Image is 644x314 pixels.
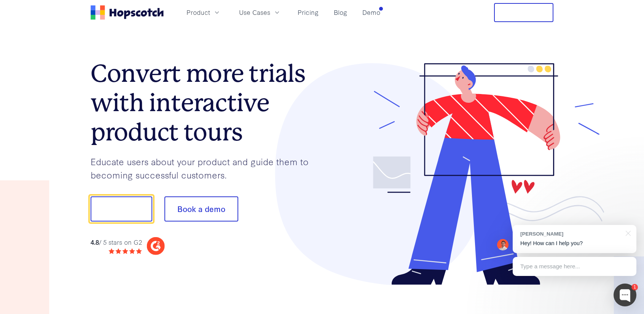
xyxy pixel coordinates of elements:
[359,6,383,19] a: Demo
[331,6,350,19] a: Blog
[187,8,210,17] span: Product
[295,6,322,19] a: Pricing
[631,284,638,290] div: 1
[91,59,322,147] h1: Convert more trials with interactive product tours
[91,196,152,222] button: Show me!
[497,239,509,250] img: Mark Spera
[182,6,225,19] button: Product
[91,155,322,181] p: Educate users about your product and guide them to becoming successful customers.
[234,6,285,19] button: Use Cases
[164,196,238,222] button: Book a demo
[91,237,142,247] div: / 5 stars on G2
[520,230,621,237] div: [PERSON_NAME]
[91,237,99,246] strong: 4.8
[494,3,553,22] button: Free Trial
[520,239,629,247] p: Hey! How can I help you?
[239,8,270,17] span: Use Cases
[513,257,636,276] div: Type a message here...
[91,5,164,20] a: Home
